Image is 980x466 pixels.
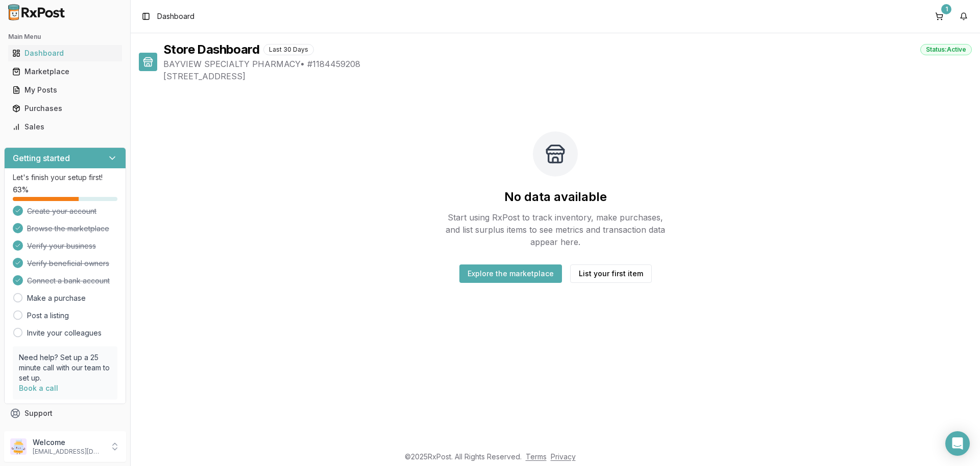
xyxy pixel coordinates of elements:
[19,384,58,392] a: Book a call
[8,44,122,62] a: Dashboard
[920,44,972,55] div: Status: Active
[945,431,970,456] div: Open Intercom Messenger
[4,119,126,135] button: Sales
[12,48,118,58] div: Dashboard
[4,63,126,80] button: Marketplace
[459,264,562,283] button: Explore the marketplace
[263,44,314,55] div: Last 30 Days
[570,264,652,283] button: List your first item
[163,58,972,70] span: BAYVIEW SPECIALTY PHARMACY • # 1184459208
[504,189,607,205] h2: No data available
[4,45,126,61] button: Dashboard
[4,423,126,441] button: Feedback
[19,352,111,383] p: Need help? Set up a 25 minute call with our team to set up.
[8,62,122,81] a: Marketplace
[941,4,951,14] div: 1
[163,41,259,58] h1: Store Dashboard
[27,310,69,321] a: Post a listing
[4,404,126,423] button: Support
[13,185,29,195] span: 63 %
[27,206,96,216] span: Create your account
[8,99,122,118] a: Purchases
[4,4,69,20] img: RxPost Logo
[12,85,118,95] div: My Posts
[27,328,102,338] a: Invite your colleagues
[10,438,27,455] img: User avatar
[4,82,126,98] button: My Posts
[163,70,972,82] span: [STREET_ADDRESS]
[27,293,86,303] a: Make a purchase
[551,452,576,461] a: Privacy
[24,427,59,437] span: Feedback
[27,258,109,269] span: Verify beneficial owners
[33,437,104,448] p: Welcome
[441,211,670,248] p: Start using RxPost to track inventory, make purchases, and list surplus items to see metrics and ...
[12,66,118,77] div: Marketplace
[13,152,70,164] h3: Getting started
[27,276,110,286] span: Connect a bank account
[4,100,126,117] button: Purchases
[12,103,118,114] div: Purchases
[12,122,118,132] div: Sales
[33,448,104,456] p: [EMAIL_ADDRESS][DOMAIN_NAME]
[8,33,122,41] h2: Main Menu
[27,241,96,251] span: Verify your business
[27,224,109,234] span: Browse the marketplace
[526,452,547,461] a: Terms
[8,81,122,99] a: My Posts
[157,11,194,21] span: Dashboard
[931,8,947,25] button: 1
[8,118,122,136] a: Sales
[13,172,117,183] p: Let's finish your setup first!
[157,11,194,21] nav: breadcrumb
